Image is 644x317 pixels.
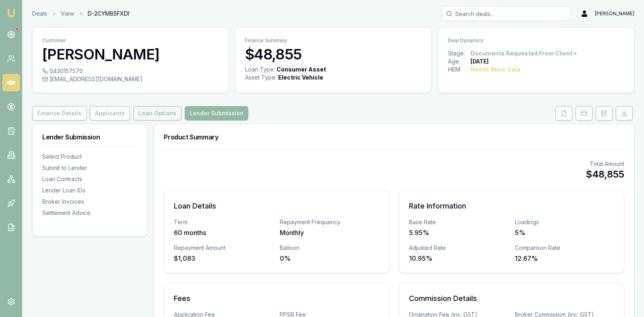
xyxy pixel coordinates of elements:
h3: $48,855 [245,46,421,62]
div: Lender Loan IDs [42,186,137,194]
div: 5% [515,228,614,237]
div: Consumer Asset [277,65,326,74]
div: Loan Type: [245,65,275,74]
a: View [61,10,74,18]
button: Documents Requested From Client [471,49,578,57]
div: Broker Invoices [42,198,137,206]
div: Loan Contracts [42,175,137,183]
div: Monthly [280,228,379,237]
div: Base Rate [409,218,508,226]
div: 0% [280,254,379,263]
div: 12.67% [515,254,614,263]
button: Loan Options [133,106,182,121]
div: Loadings [515,218,614,226]
div: Total Amount [586,160,624,168]
a: Lender Submission [183,106,250,121]
span: [PERSON_NAME] [595,10,634,17]
div: $1,083 [174,254,273,263]
div: Repayment Amount [174,244,273,252]
h3: Rate Information [409,200,614,212]
div: Adjusted Rate [409,244,508,252]
h3: Product Summary [164,134,624,140]
div: Needs More Data [471,65,520,74]
div: Age: [448,57,471,65]
a: Loan Options [132,106,183,121]
h3: [PERSON_NAME] [42,46,219,62]
div: [DATE] [471,57,489,65]
div: [EMAIL_ADDRESS][DOMAIN_NAME] [42,75,219,83]
p: Finance Summary [245,37,421,44]
div: Select Product [42,153,137,161]
nav: breadcrumb [32,10,129,18]
img: emu-icon-u.png [6,8,16,18]
div: Asset Type : [245,74,277,82]
h3: Commission Details [409,293,614,304]
p: Customer [42,37,219,44]
div: 10.95% [409,254,508,263]
div: 0430157570 [42,67,219,75]
input: Search deals [442,6,571,21]
div: Settlement Advice [42,209,137,217]
div: $48,855 [586,168,624,181]
button: Lender Submission [185,106,248,121]
a: Applicants [88,106,132,121]
p: Deal Dynamics [448,37,624,44]
button: Applicants [90,106,130,121]
div: 60 months [174,228,273,237]
a: Deals [32,10,47,18]
div: Repayment Frequency [280,218,379,226]
h3: Lender Submission [42,134,137,140]
h3: Fees [174,293,379,304]
div: Electric Vehicle [278,74,323,82]
a: Finance Details [32,106,88,121]
div: Balloon [280,244,379,252]
div: Submit to Lender [42,164,137,172]
span: D-2CYM85FXDI [88,10,129,18]
div: 5.95% [409,228,508,237]
div: HEM: [448,65,471,74]
div: Stage: [448,49,471,57]
div: Comparison Rate [515,244,614,252]
button: Finance Details [32,106,87,121]
h3: Loan Details [174,200,379,212]
div: Term [174,218,273,226]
